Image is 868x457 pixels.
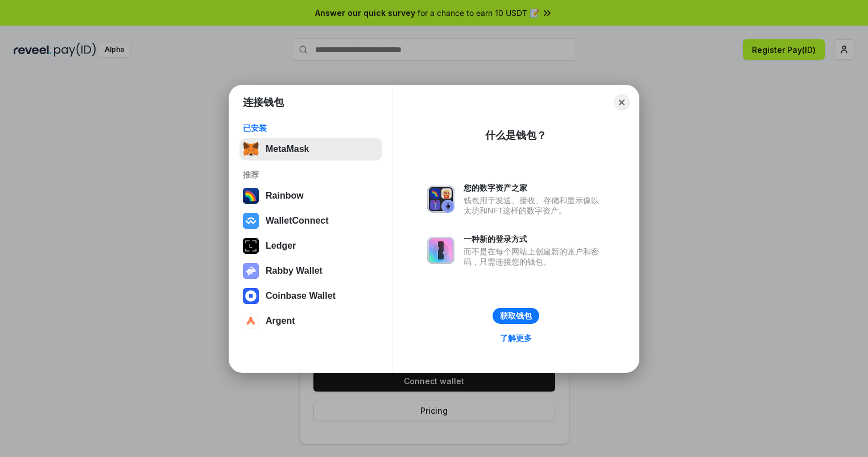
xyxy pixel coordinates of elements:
button: 获取钱包 [493,308,539,324]
div: 而不是在每个网站上创建新的账户和密码，只需连接您的钱包。 [464,246,605,267]
div: 什么是钱包？ [485,129,547,142]
div: 了解更多 [500,333,532,343]
img: svg+xml,%3Csvg%20xmlns%3D%22http%3A%2F%2Fwww.w3.org%2F2000%2Fsvg%22%20fill%3D%22none%22%20viewBox... [427,186,454,213]
img: svg+xml,%3Csvg%20xmlns%3D%22http%3A%2F%2Fwww.w3.org%2F2000%2Fsvg%22%20fill%3D%22none%22%20viewBox... [427,237,454,264]
div: Coinbase Wallet [266,291,336,301]
button: WalletConnect [239,209,382,232]
div: Rainbow [266,191,304,201]
button: Argent [239,310,382,332]
img: svg+xml,%3Csvg%20fill%3D%22none%22%20height%3D%2233%22%20viewBox%3D%220%200%2035%2033%22%20width%... [243,141,259,157]
img: svg+xml,%3Csvg%20xmlns%3D%22http%3A%2F%2Fwww.w3.org%2F2000%2Fsvg%22%20fill%3D%22none%22%20viewBox... [243,263,259,279]
button: Rabby Wallet [239,260,382,282]
img: svg+xml,%3Csvg%20width%3D%2228%22%20height%3D%2228%22%20viewBox%3D%220%200%2028%2028%22%20fill%3D... [243,288,259,304]
button: Coinbase Wallet [239,285,382,307]
button: Ledger [239,234,382,257]
div: Argent [266,316,295,326]
div: 获取钱包 [500,311,532,321]
div: 一种新的登录方式 [464,234,605,244]
img: svg+xml,%3Csvg%20xmlns%3D%22http%3A%2F%2Fwww.w3.org%2F2000%2Fsvg%22%20width%3D%2228%22%20height%3... [243,238,259,254]
button: Close [614,94,630,110]
div: 钱包用于发送、接收、存储和显示像以太坊和NFT这样的数字资产。 [464,195,605,216]
div: 已安装 [243,123,379,133]
button: MetaMask [239,138,382,160]
div: Rabby Wallet [266,266,323,276]
div: 您的数字资产之家 [464,183,605,193]
a: 了解更多 [493,331,539,345]
button: Rainbow [239,184,382,207]
div: WalletConnect [266,216,329,226]
h1: 连接钱包 [243,96,284,109]
img: svg+xml,%3Csvg%20width%3D%22120%22%20height%3D%22120%22%20viewBox%3D%220%200%20120%20120%22%20fil... [243,188,259,204]
img: svg+xml,%3Csvg%20width%3D%2228%22%20height%3D%2228%22%20viewBox%3D%220%200%2028%2028%22%20fill%3D... [243,213,259,229]
div: MetaMask [266,144,309,154]
img: svg+xml,%3Csvg%20width%3D%2228%22%20height%3D%2228%22%20viewBox%3D%220%200%2028%2028%22%20fill%3D... [243,313,259,329]
div: 推荐 [243,170,379,180]
div: Ledger [266,241,296,251]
